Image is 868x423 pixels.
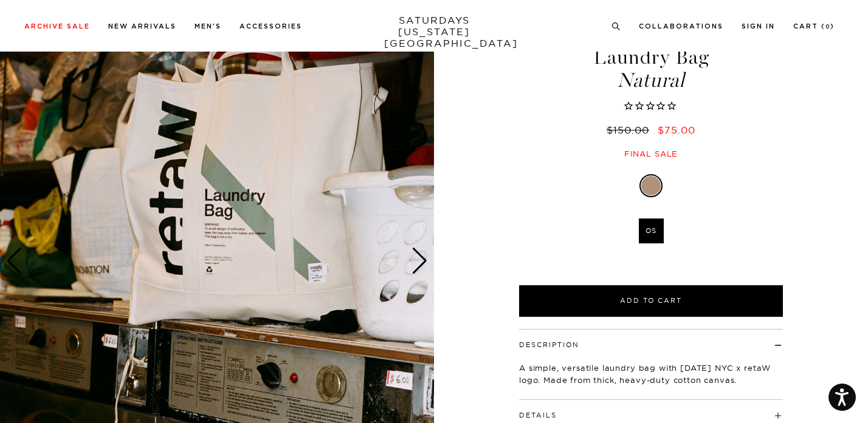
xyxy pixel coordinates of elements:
[742,23,775,30] a: Sign In
[6,248,22,274] div: Previous slide
[519,285,783,317] button: Add to Cart
[639,218,664,243] label: OS
[639,23,723,30] a: Collaborations
[793,23,835,30] a: Cart (0)
[519,342,579,348] button: Description
[24,23,90,30] a: Archive Sale
[517,27,785,90] h1: Saturdays NYC x retaW Laundry Bag
[519,412,557,419] button: Details
[384,15,484,49] a: SATURDAYS[US_STATE][GEOGRAPHIC_DATA]
[607,124,654,136] del: $150.00
[519,362,783,386] p: A simple, versatile laundry bag with [DATE] NYC x retaW logo. Made from thick, heavy-duty cotton ...
[195,23,221,30] a: Men's
[517,100,785,113] span: Rated 0.0 out of 5 stars 0 reviews
[517,149,785,159] div: Final sale
[108,23,176,30] a: New Arrivals
[412,248,428,274] div: Next slide
[239,23,302,30] a: Accessories
[825,24,830,30] small: 0
[517,70,785,90] span: Natural
[658,124,695,136] span: $75.00
[641,176,661,195] label: Natural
